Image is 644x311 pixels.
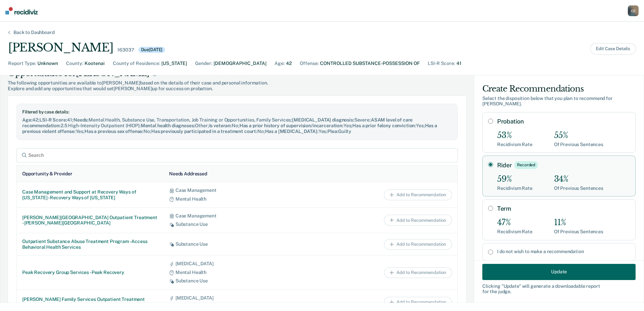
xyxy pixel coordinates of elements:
[497,161,630,169] label: Rider
[5,30,63,35] div: Back to Dashboard
[497,229,533,235] div: Recidivism Rate
[554,131,603,140] div: 55%
[73,117,89,123] span: Needs :
[214,60,266,67] div: [DEMOGRAPHIC_DATA]
[17,148,458,163] input: Search
[37,60,58,67] div: Unknown
[456,60,461,67] div: 41
[292,117,354,123] span: [MEDICAL_DATA] diagnosis :
[8,80,466,86] span: The following opportunities are available to [PERSON_NAME] based on the details of their case and...
[554,218,603,228] div: 11%
[5,7,38,14] img: Recidiviz
[85,60,105,67] div: Kootenai
[482,264,636,280] button: Update
[169,295,305,301] div: [MEDICAL_DATA]
[497,131,533,140] div: 53%
[352,123,416,128] span: Has a prior felony conviction :
[384,215,452,226] button: Add to Recommendation
[554,185,603,191] div: Of Previous Sentences
[554,174,603,184] div: 34%
[138,47,165,53] div: Due [DATE]
[22,239,158,250] div: Outpatient Substance Abuse Treatment Program - Access Behavioral Health Services
[628,5,639,16] button: CC
[300,60,319,67] div: Offense :
[22,109,452,115] div: Filtered by case details:
[22,123,437,134] span: Has a previous violent offense :
[497,174,533,184] div: 59%
[169,221,305,227] div: Substance Use
[117,47,134,53] div: 163037
[497,118,630,125] label: Probation
[169,241,305,247] div: Substance Use
[482,96,636,107] div: Select the disposition below that you plan to recommend for [PERSON_NAME] .
[22,117,32,123] span: Age :
[628,5,639,16] div: C C
[169,171,207,177] div: Needs Addressed
[66,60,83,67] div: County :
[514,161,538,169] div: Recorded
[161,60,187,67] div: [US_STATE]
[22,189,158,201] div: Case Management and Support at Recovery Ways of [US_STATE] - Recovery Ways of [US_STATE]
[22,171,72,177] div: Opportunity & Provider
[286,60,292,67] div: 42
[8,86,466,92] span: Explore and add any opportunities that would set [PERSON_NAME] up for success on probation.
[22,117,452,134] div: 42 ; 41 ; Mental Health, Substance Use, Transportation, Job Training or Opportunities, Family Ser...
[554,142,603,147] div: Of Previous Sentences
[482,83,636,94] div: Create Recommendations
[169,270,305,275] div: Mental Health
[327,129,338,134] span: Plea :
[169,187,305,193] div: Case Management
[169,278,305,284] div: Substance Use
[22,117,413,128] span: ASAM level of care recommendation :
[141,123,195,128] span: Mental health diagnoses :
[22,297,158,308] div: [PERSON_NAME] Family Services Outpatient Treatment ([PERSON_NAME] Office) - [PERSON_NAME] Family ...
[554,229,603,235] div: Of Previous Sentences
[169,213,305,219] div: Case Management
[384,267,452,278] button: Add to Recommendation
[169,261,305,267] div: [MEDICAL_DATA]
[39,117,67,123] span: LSI-R Score :
[497,142,533,147] div: Recidivism Rate
[151,129,257,134] span: Has previously participated in a treatment court :
[384,189,452,200] button: Add to Recommendation
[113,60,160,67] div: County of Residence :
[8,41,113,55] div: [PERSON_NAME]
[22,215,158,226] div: [PERSON_NAME][GEOGRAPHIC_DATA] Outpatient Treatment - [PERSON_NAME][GEOGRAPHIC_DATA]
[384,239,452,250] button: Add to Recommendation
[384,297,452,308] button: Add to Recommendation
[265,129,319,134] span: Has a [MEDICAL_DATA] :
[22,270,158,275] div: Peak Recovery Group Services - Peak Recovery
[497,185,533,191] div: Recidivism Rate
[85,129,143,134] span: Has a previous sex offense :
[8,60,36,67] div: Report Type :
[169,196,305,202] div: Mental Health
[497,218,533,228] div: 47%
[497,249,630,254] label: I do not wish to make a recommendation
[497,205,630,212] label: Term
[428,60,455,67] div: LSI-R Score :
[195,60,212,67] div: Gender :
[482,283,636,295] div: Clicking " Update " will generate a downloadable report for the judge.
[275,60,285,67] div: Age :
[590,43,636,55] button: Edit Case Details
[239,123,344,128] span: Has a prior history of supervision/incarceration :
[320,60,420,67] div: CONTROLLED SUBSTANCE-POSSESSION OF
[209,123,232,128] span: Is veteran :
